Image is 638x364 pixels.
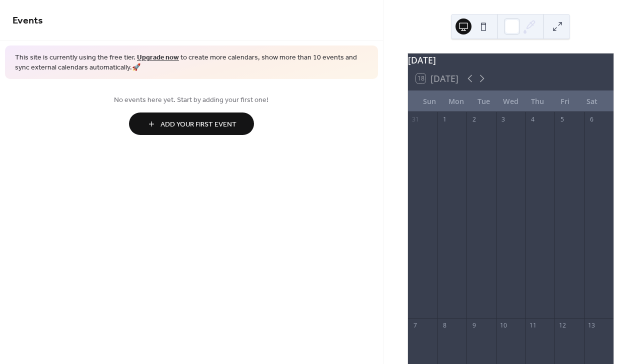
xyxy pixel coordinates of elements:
[551,91,578,111] div: Fri
[558,115,566,123] div: 5
[497,91,524,111] div: Wed
[528,115,537,123] div: 4
[470,91,497,111] div: Tue
[440,115,449,123] div: 1
[12,11,43,30] span: Events
[499,115,508,123] div: 3
[411,115,419,123] div: 31
[499,321,508,329] div: 10
[443,91,470,111] div: Mon
[411,321,419,329] div: 7
[470,321,478,329] div: 9
[440,321,449,329] div: 8
[15,53,368,72] span: This site is currently using the free tier. to create more calendars, show more than 10 events an...
[129,112,254,135] button: Add Your First Event
[12,112,370,135] a: Add Your First Event
[558,321,566,329] div: 12
[408,53,613,66] div: [DATE]
[12,95,370,105] span: No events here yet. Start by adding your first one!
[160,119,236,130] span: Add Your First Event
[137,51,179,64] a: Upgrade now
[416,91,443,111] div: Sun
[528,321,537,329] div: 11
[587,115,596,123] div: 6
[524,91,551,111] div: Thu
[470,115,478,123] div: 2
[587,321,596,329] div: 13
[578,91,605,111] div: Sat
